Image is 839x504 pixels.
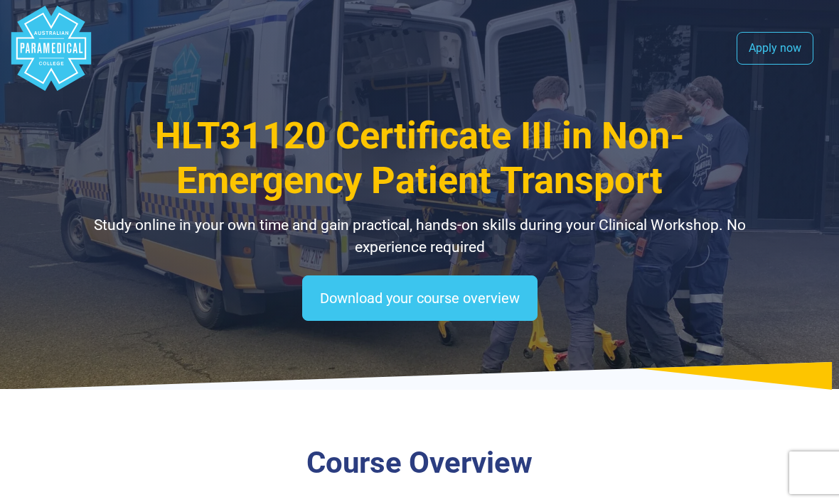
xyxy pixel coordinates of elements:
[9,6,94,91] div: Australian Paramedical College
[70,445,769,481] h3: Course Overview
[737,32,813,65] a: Apply now
[70,214,769,259] p: Study online in your own time and gain practical, hands-on skills during your Clinical Workshop. ...
[155,114,685,202] span: HLT31120 Certificate III in Non-Emergency Patient Transport
[302,275,538,321] a: Download your course overview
